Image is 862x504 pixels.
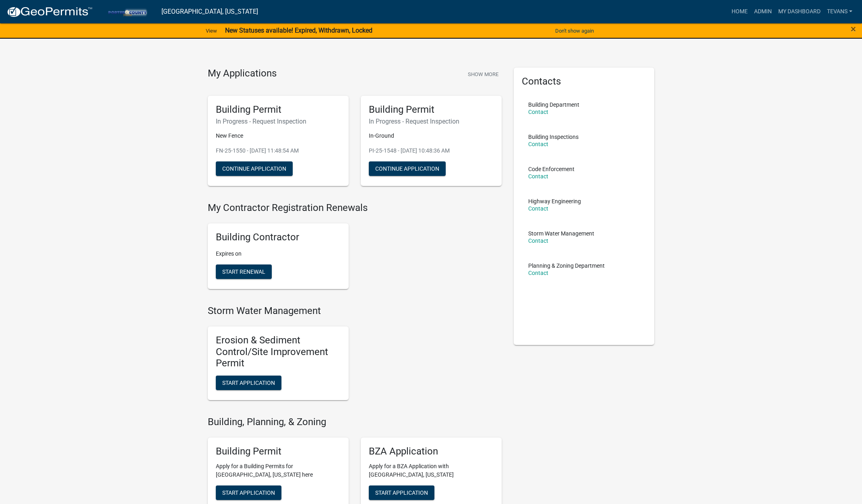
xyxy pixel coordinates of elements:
[369,132,494,140] p: In-Ground
[216,147,341,155] p: FN-25-1550 - [DATE] 11:48:54 AM
[216,335,341,369] h5: Erosion & Sediment Control/Site Improvement Permit
[99,6,155,17] img: Porter County, Indiana
[222,269,265,275] span: Start Renewal
[528,141,548,147] a: Contact
[528,173,548,180] a: Contact
[161,5,258,19] a: [GEOGRAPHIC_DATA], [US_STATE]
[522,76,647,87] h5: Contacts
[216,250,341,258] p: Expires on
[369,161,446,176] button: Continue Application
[216,161,293,176] button: Continue Application
[216,462,341,479] p: Apply for a Building Permits for [GEOGRAPHIC_DATA], [US_STATE] here
[375,489,428,496] span: Start Application
[528,263,605,269] p: Planning & Zoning Department
[208,305,502,317] h4: Storm Water Management
[528,198,581,204] p: Highway Engineering
[465,68,502,81] button: Show More
[369,118,494,125] h6: In Progress - Request Inspection
[751,4,775,19] a: Admin
[216,104,341,116] h5: Building Permit
[528,231,594,236] p: Storm Water Management
[528,134,579,140] p: Building Inspections
[216,446,341,457] h5: Building Permit
[369,147,494,155] p: PI-25-1548 - [DATE] 10:48:36 AM
[208,202,502,295] wm-registration-list-section: My Contractor Registration Renewals
[528,166,575,172] p: Code Enforcement
[528,205,548,212] a: Contact
[775,4,824,19] a: My Dashboard
[222,380,275,386] span: Start Application
[369,485,434,500] button: Start Application
[222,489,275,496] span: Start Application
[528,109,548,115] a: Contact
[369,104,494,116] h5: Building Permit
[203,24,220,37] a: View
[216,485,281,500] button: Start Application
[369,462,494,479] p: Apply for a BZA Application with [GEOGRAPHIC_DATA], [US_STATE]
[216,264,272,279] button: Start Renewal
[208,202,502,214] h4: My Contractor Registration Renewals
[824,4,856,19] a: tevans
[528,238,548,244] a: Contact
[369,446,494,457] h5: BZA Application
[728,4,751,19] a: Home
[216,231,341,243] h5: Building Contractor
[528,270,548,276] a: Contact
[225,27,372,34] strong: New Statuses available! Expired, Withdrawn, Locked
[208,68,277,80] h4: My Applications
[528,102,579,107] p: Building Department
[552,24,597,37] button: Don't show again
[851,23,856,35] span: ×
[216,118,341,125] h6: In Progress - Request Inspection
[216,376,281,390] button: Start Application
[216,132,341,140] p: New Fence
[851,24,856,34] button: Close
[208,416,502,428] h4: Building, Planning, & Zoning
